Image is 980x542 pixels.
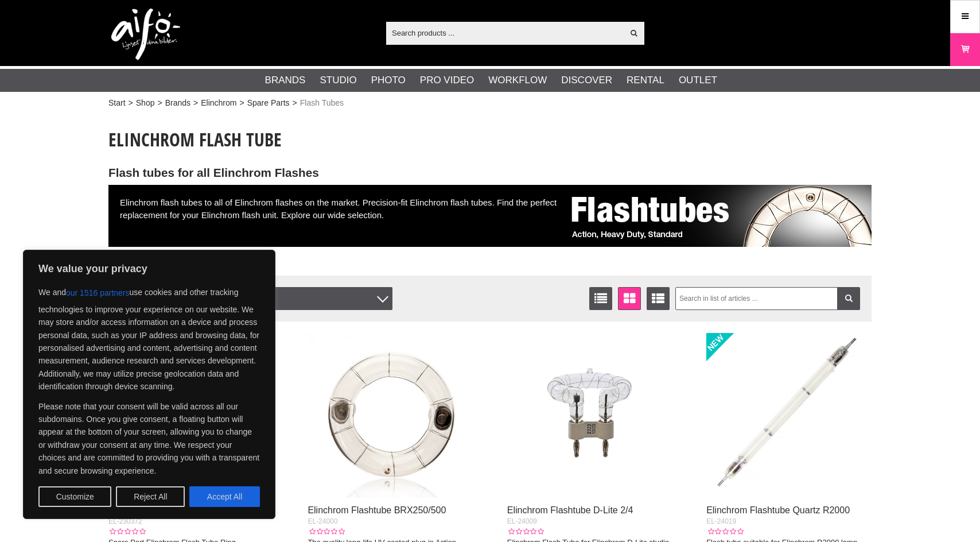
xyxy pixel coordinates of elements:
[108,517,142,525] span: EL-230372
[627,73,664,88] a: Rental
[507,517,537,525] span: EL-24009
[239,97,244,109] span: >
[562,185,872,247] img: Elinchrom Flash Tubes
[308,505,446,515] a: Elinchrom Flashtube BRX250/500
[66,282,130,303] button: our 1516 partners
[157,97,162,109] span: >
[589,287,612,310] a: List
[189,486,260,507] button: Accept All
[108,127,872,152] h1: Elinchrom Flash Tube
[308,526,344,537] div: Customer rating: 0
[320,73,356,88] a: Studio
[108,165,872,181] h2: Flash tubes for all Elinchrom Flashes
[201,97,236,109] a: Elinchrom
[420,73,474,88] a: Pro Video
[371,73,406,88] a: Photo
[108,526,145,537] div: Customer rating: 0
[116,486,185,507] button: Reject All
[706,517,736,525] span: EL-24019
[165,97,190,109] a: Brands
[23,250,275,519] div: We value your privacy
[308,517,337,525] span: EL-24000
[265,73,306,88] a: Brands
[507,505,633,515] a: Elinchrom Flashtube D-Lite 2/4
[293,97,297,109] span: >
[38,262,260,276] p: We value your privacy
[38,486,111,507] button: Customize
[108,97,126,109] a: Start
[136,97,155,109] a: Shop
[488,73,547,88] a: Workflow
[308,333,473,498] img: Elinchrom Flashtube BRX250/500
[618,287,641,310] a: Window
[386,24,623,41] input: Search products ...
[38,400,260,477] p: Please note that your consent will be valid across all our subdomains. Once you give consent, a f...
[507,526,544,537] div: Customer rating: 0
[706,526,743,537] div: Customer rating: 0
[111,9,180,60] img: logo.png
[837,287,860,310] a: Filter
[193,97,198,109] span: >
[647,287,670,310] a: Extended list
[129,97,133,109] span: >
[300,97,344,109] span: Flash Tubes
[38,282,260,393] p: We and use cookies and other tracking technologies to improve your experience on our website. We ...
[108,185,872,247] div: Elinchrom flash tubes to all of Elinchrom flashes on the market. Precision-fit Elinchrom flash tu...
[247,97,290,109] a: Spare Parts
[706,333,872,498] img: Elinchrom Flashtube Quartz R2000
[561,73,612,88] a: Discover
[675,287,861,310] input: Search in list of articles ...
[706,505,850,515] a: Elinchrom Flashtube Quartz R2000
[238,287,392,310] div: Filter
[507,333,672,498] img: Elinchrom Flashtube D-Lite 2/4
[679,73,717,88] a: Outlet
